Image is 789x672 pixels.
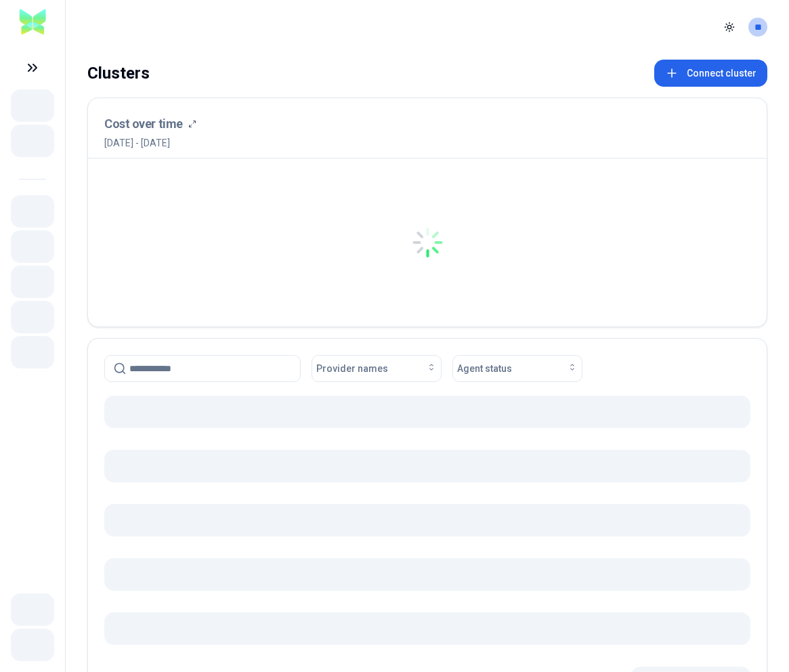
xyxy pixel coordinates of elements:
[104,136,196,150] span: [DATE] - [DATE]
[104,114,183,133] h3: Cost over time
[87,60,150,87] div: Clusters
[312,355,442,382] button: Provider names
[457,362,512,375] span: Agent status
[654,60,767,87] button: Connect cluster
[316,362,388,375] span: Provider names
[18,7,48,37] img: GlassWing
[452,355,582,382] button: Agent status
